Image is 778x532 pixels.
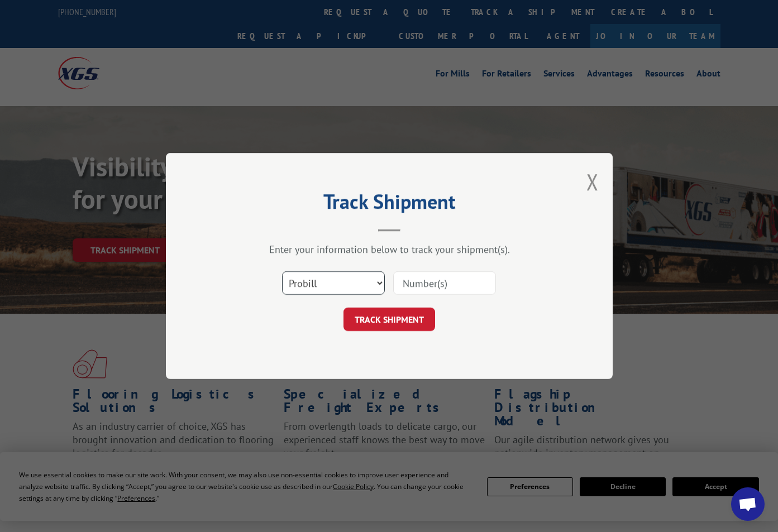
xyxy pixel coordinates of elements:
input: Number(s) [393,271,496,295]
h2: Track Shipment [222,194,557,215]
div: Open chat [731,487,765,521]
button: Close modal [586,167,599,196]
div: Enter your information below to track your shipment(s). [222,243,557,256]
button: TRACK SHIPMENT [343,308,435,331]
